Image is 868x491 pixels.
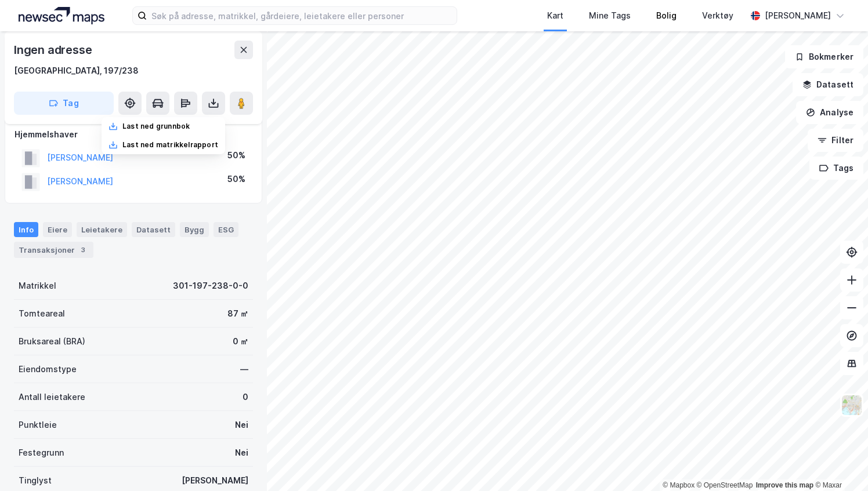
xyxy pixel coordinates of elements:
[77,244,89,256] div: 3
[702,9,733,23] div: Verktøy
[243,390,248,404] div: 0
[14,242,93,258] div: Transaksjoner
[173,279,248,293] div: 301-197-238-0-0
[233,334,248,348] div: 0 ㎡
[19,362,77,376] div: Eiendomstype
[19,307,65,321] div: Tomteareal
[132,222,175,237] div: Datasett
[235,446,248,460] div: Nei
[14,41,94,59] div: Ingen adresse
[15,128,252,141] div: Hjemmelshaver
[810,435,868,491] iframe: Chat Widget
[809,157,863,180] button: Tags
[14,222,38,237] div: Info
[235,418,248,432] div: Nei
[122,140,218,150] div: Last ned matrikkelrapport
[841,394,863,416] img: Z
[547,9,563,23] div: Kart
[122,122,190,131] div: Last ned grunnbok
[19,474,52,488] div: Tinglyst
[793,73,863,96] button: Datasett
[214,222,238,237] div: ESG
[147,7,457,24] input: Søk på adresse, matrikkel, gårdeiere, leietakere eller personer
[240,362,248,376] div: —
[785,45,863,68] button: Bokmerker
[697,481,753,489] a: OpenStreetMap
[19,279,56,293] div: Matrikkel
[14,92,114,115] button: Tag
[182,474,248,488] div: [PERSON_NAME]
[19,446,64,460] div: Festegrunn
[765,9,831,23] div: [PERSON_NAME]
[19,7,104,24] img: logo.a4113a55bc3d86da70a041830d287a7e.svg
[43,222,72,237] div: Eiere
[227,307,248,321] div: 87 ㎡
[19,390,85,404] div: Antall leietakere
[589,9,631,23] div: Mine Tags
[77,222,127,237] div: Leietakere
[663,481,695,489] a: Mapbox
[19,418,57,432] div: Punktleie
[180,222,209,237] div: Bygg
[227,172,245,186] div: 50%
[796,101,863,124] button: Analyse
[227,148,245,162] div: 50%
[656,9,677,23] div: Bolig
[19,334,85,348] div: Bruksareal (BRA)
[14,64,139,78] div: [GEOGRAPHIC_DATA], 197/238
[756,481,813,489] a: Improve this map
[808,129,863,152] button: Filter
